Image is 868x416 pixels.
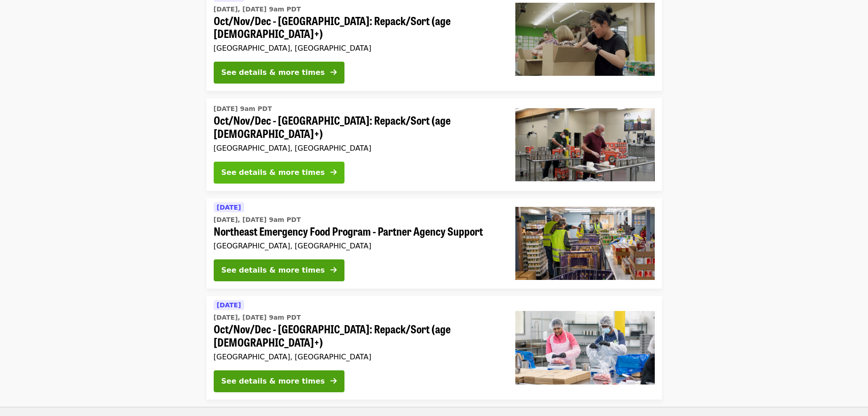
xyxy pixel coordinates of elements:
[515,108,655,181] img: Oct/Nov/Dec - Portland: Repack/Sort (age 16+) organized by Oregon Food Bank
[221,265,325,276] div: See details & more times
[214,242,501,250] div: [GEOGRAPHIC_DATA], [GEOGRAPHIC_DATA]
[515,207,655,280] img: Northeast Emergency Food Program - Partner Agency Support organized by Oregon Food Bank
[214,162,344,184] button: See details & more times
[206,198,662,289] a: See details for "Northeast Emergency Food Program - Partner Agency Support"
[206,296,662,400] a: See details for "Oct/Nov/Dec - Beaverton: Repack/Sort (age 10+)"
[330,377,337,385] i: arrow-right icon
[214,215,301,225] time: [DATE], [DATE] 9am PDT
[330,168,337,177] i: arrow-right icon
[214,370,344,392] button: See details & more times
[214,44,501,53] div: [GEOGRAPHIC_DATA], [GEOGRAPHIC_DATA]
[330,68,337,77] i: arrow-right icon
[221,376,325,387] div: See details & more times
[217,204,241,211] span: [DATE]
[214,62,344,84] button: See details & more times
[217,301,241,309] span: [DATE]
[214,259,344,281] button: See details & more times
[214,114,501,140] span: Oct/Nov/Dec - [GEOGRAPHIC_DATA]: Repack/Sort (age [DEMOGRAPHIC_DATA]+)
[214,5,301,14] time: [DATE], [DATE] 9am PDT
[214,313,301,322] time: [DATE], [DATE] 9am PDT
[206,98,662,191] a: See details for "Oct/Nov/Dec - Portland: Repack/Sort (age 16+)"
[330,266,337,274] i: arrow-right icon
[214,225,501,238] span: Northeast Emergency Food Program - Partner Agency Support
[214,104,272,114] time: [DATE] 9am PDT
[214,322,501,349] span: Oct/Nov/Dec - [GEOGRAPHIC_DATA]: Repack/Sort (age [DEMOGRAPHIC_DATA]+)
[214,14,501,41] span: Oct/Nov/Dec - [GEOGRAPHIC_DATA]: Repack/Sort (age [DEMOGRAPHIC_DATA]+)
[515,3,655,76] img: Oct/Nov/Dec - Portland: Repack/Sort (age 8+) organized by Oregon Food Bank
[221,167,325,178] div: See details & more times
[214,353,501,361] div: [GEOGRAPHIC_DATA], [GEOGRAPHIC_DATA]
[221,67,325,78] div: See details & more times
[515,311,655,384] img: Oct/Nov/Dec - Beaverton: Repack/Sort (age 10+) organized by Oregon Food Bank
[214,144,501,153] div: [GEOGRAPHIC_DATA], [GEOGRAPHIC_DATA]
